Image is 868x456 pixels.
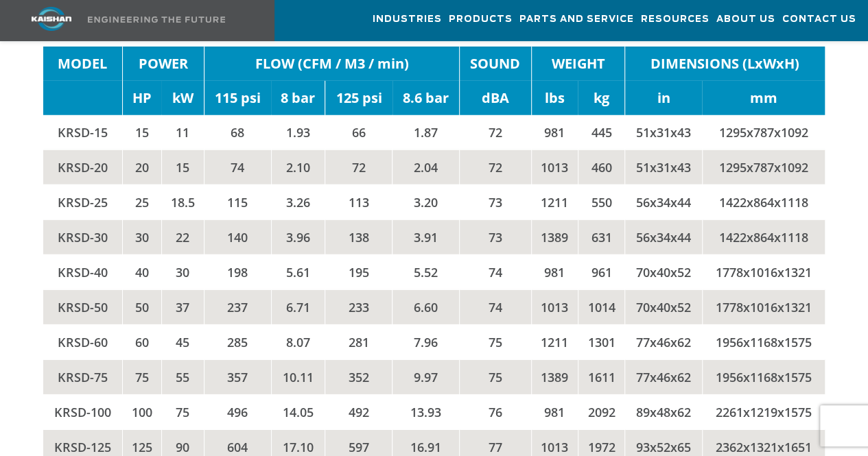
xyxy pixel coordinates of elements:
[43,394,123,429] td: KRSD-100
[325,81,392,115] td: 125 psi
[373,12,442,27] span: Industries
[531,359,578,394] td: 1389
[43,359,123,394] td: KRSD-75
[271,219,325,254] td: 3.96
[392,324,460,359] td: 7.96
[624,184,702,219] td: 56x34x44
[271,149,325,184] td: 2.10
[449,1,513,38] a: Products
[325,254,392,289] td: 195
[531,184,578,219] td: 1211
[43,47,123,81] td: MODEL
[624,289,702,324] td: 70x40x52
[531,254,578,289] td: 981
[578,254,624,289] td: 961
[578,219,624,254] td: 631
[531,219,578,254] td: 1389
[122,184,161,219] td: 25
[271,81,325,115] td: 8 bar
[392,81,460,115] td: 8.6 bar
[204,289,272,324] td: 237
[459,115,531,150] td: 72
[641,12,709,27] span: Resources
[702,254,825,289] td: 1778x1016x1321
[531,115,578,150] td: 981
[161,219,204,254] td: 22
[43,184,123,219] td: KRSD-25
[122,219,161,254] td: 30
[43,324,123,359] td: KRSD-60
[204,149,272,184] td: 74
[204,359,272,394] td: 357
[392,149,460,184] td: 2.04
[161,394,204,429] td: 75
[161,184,204,219] td: 18.5
[271,254,325,289] td: 5.61
[702,184,825,219] td: 1422x864x1118
[122,47,204,81] td: POWER
[578,184,624,219] td: 550
[122,254,161,289] td: 40
[702,219,825,254] td: 1422x864x1118
[531,47,624,81] td: WEIGHT
[782,12,856,27] span: Contact Us
[531,324,578,359] td: 1211
[122,394,161,429] td: 100
[43,254,123,289] td: KRSD-40
[578,324,624,359] td: 1301
[271,359,325,394] td: 10.11
[122,149,161,184] td: 20
[449,12,513,27] span: Products
[624,115,702,150] td: 51x31x43
[531,394,578,429] td: 981
[578,394,624,429] td: 2092
[43,219,123,254] td: KRSD-30
[459,394,531,429] td: 76
[624,394,702,429] td: 89x48x62
[122,324,161,359] td: 60
[392,359,460,394] td: 9.97
[161,115,204,150] td: 11
[459,184,531,219] td: 73
[459,359,531,394] td: 75
[624,359,702,394] td: 77x46x62
[122,115,161,150] td: 15
[325,149,392,184] td: 72
[325,219,392,254] td: 138
[271,394,325,429] td: 14.05
[271,184,325,219] td: 3.26
[782,1,856,38] a: Contact Us
[43,115,123,150] td: KRSD-15
[624,254,702,289] td: 70x40x52
[271,115,325,150] td: 1.93
[716,1,775,38] a: About Us
[531,289,578,324] td: 1013
[702,149,825,184] td: 1295x787x1092
[702,324,825,359] td: 1956x1168x1575
[161,359,204,394] td: 55
[204,254,272,289] td: 198
[624,324,702,359] td: 77x46x62
[122,289,161,324] td: 50
[161,149,204,184] td: 15
[578,289,624,324] td: 1014
[578,149,624,184] td: 460
[702,81,825,115] td: mm
[624,149,702,184] td: 51x31x43
[531,81,578,115] td: lbs
[392,254,460,289] td: 5.52
[325,359,392,394] td: 352
[392,394,460,429] td: 13.93
[43,289,123,324] td: KRSD-50
[392,219,460,254] td: 3.91
[204,394,272,429] td: 496
[459,47,531,81] td: SOUND
[459,81,531,115] td: dBA
[204,184,272,219] td: 115
[519,12,634,27] span: Parts and Service
[325,324,392,359] td: 281
[641,1,709,38] a: Resources
[204,219,272,254] td: 140
[88,16,225,23] img: Engineering the future
[716,12,775,27] span: About Us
